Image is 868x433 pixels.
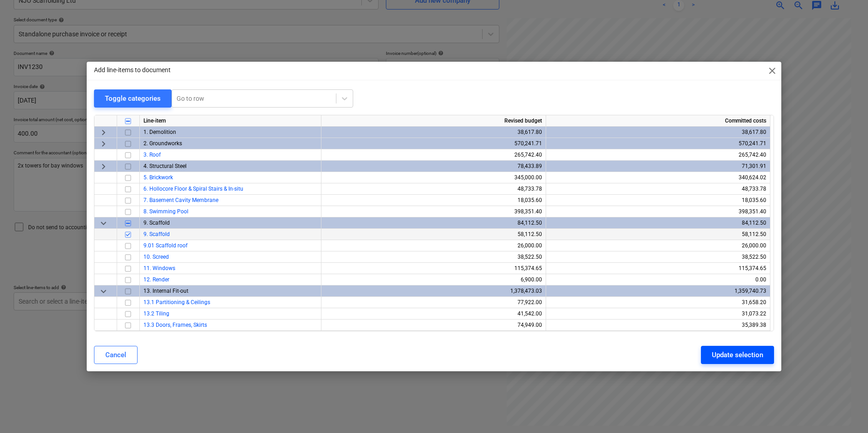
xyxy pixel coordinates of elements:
[143,220,170,226] span: 9. Scaffold
[712,349,763,361] div: Update selection
[550,229,766,240] div: 58,112.50
[325,320,542,331] div: 74,949.00
[325,229,542,240] div: 58,112.50
[550,285,766,297] div: 1,359,740.73
[143,174,173,181] a: 5. Brickwork
[98,138,109,149] span: keyboard_arrow_right
[94,65,171,75] p: Add line-items to document
[143,208,188,215] a: 8. Swimming Pool
[325,217,542,229] div: 84,112.50
[550,195,766,206] div: 18,035.60
[143,186,243,192] a: 6. Hollocore Floor & Spiral Stairs & In-situ
[143,231,170,237] a: 9. Scaffold
[550,297,766,308] div: 31,658.20
[98,218,109,229] span: keyboard_arrow_down
[143,265,175,271] a: 11. Windows
[143,242,187,249] a: 9.01 Scaffold roof
[325,127,542,138] div: 38,617.80
[325,297,542,308] div: 77,922.00
[325,285,542,297] div: 1,378,473.03
[550,206,766,217] div: 398,351.40
[143,254,169,260] a: 10. Screed
[94,346,138,364] button: Cancel
[325,206,542,217] div: 398,351.40
[546,115,770,127] div: Committed costs
[143,140,182,147] span: 2. Groundworks
[550,183,766,195] div: 48,733.78
[325,149,542,161] div: 265,742.40
[767,65,778,76] span: close
[143,152,161,158] a: 3. Roof
[550,274,766,285] div: 0.00
[143,129,176,135] span: 1. Demolition
[325,195,542,206] div: 18,035.60
[105,349,126,361] div: Cancel
[325,308,542,320] div: 41,542.00
[823,389,868,433] iframe: Chat Widget
[325,161,542,172] div: 78,433.89
[550,217,766,229] div: 84,112.50
[143,310,169,317] a: 13.2 Tiling
[325,263,542,274] div: 115,374.65
[321,115,546,127] div: Revised budget
[701,346,774,364] button: Update selection
[325,183,542,195] div: 48,733.78
[140,115,321,127] div: Line-item
[325,251,542,263] div: 38,522.50
[325,172,542,183] div: 345,000.00
[550,149,766,161] div: 265,742.40
[550,240,766,251] div: 26,000.00
[550,320,766,331] div: 35,389.38
[143,299,210,305] a: 13.1 Partitioning & Ceilings
[143,288,188,294] span: 13. Internal Fit-out
[550,161,766,172] div: 71,301.91
[550,251,766,263] div: 38,522.50
[143,322,207,328] a: 13.3 Doors, Frames, Skirts
[98,161,109,172] span: keyboard_arrow_right
[94,89,172,108] button: Toggle categories
[98,286,109,297] span: keyboard_arrow_down
[550,138,766,149] div: 570,241.71
[143,163,187,169] span: 4. Structural Steel
[143,197,218,203] a: 7. Basement Cavity Membrane
[325,240,542,251] div: 26,000.00
[550,127,766,138] div: 38,617.80
[550,308,766,320] div: 31,073.22
[98,127,109,138] span: keyboard_arrow_right
[105,93,161,104] div: Toggle categories
[325,274,542,285] div: 6,900.00
[143,276,169,283] a: 12. Render
[550,263,766,274] div: 115,374.65
[550,172,766,183] div: 340,624.02
[325,138,542,149] div: 570,241.71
